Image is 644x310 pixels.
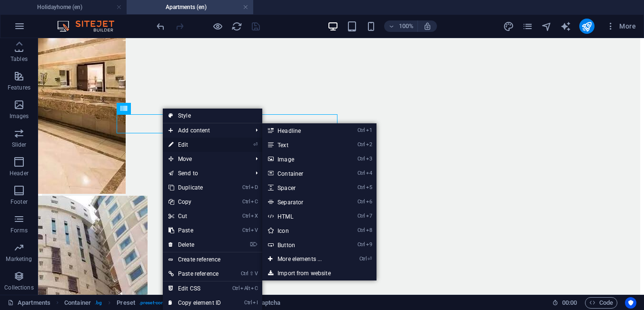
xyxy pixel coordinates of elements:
[240,285,250,291] i: Alt
[55,20,126,32] img: Editor Logo
[357,141,365,148] i: Ctrl
[384,20,418,32] button: 100%
[242,213,250,219] i: Ctrl
[366,170,372,176] i: 4
[357,227,365,233] i: Ctrl
[262,195,341,209] a: Ctrl6Separator
[258,297,280,309] span: Click to select. Double-click to edit
[262,138,341,152] a: Ctrl2Text
[581,21,592,32] i: Publish
[262,252,341,266] a: Ctrl⏎More elements ...
[251,213,258,219] i: X
[8,84,30,91] p: Features
[242,227,250,233] i: Ctrl
[10,198,28,206] p: Footer
[602,19,640,34] button: More
[163,252,262,267] a: Create reference
[163,166,248,180] a: Send to
[625,297,636,309] button: Usercentrics
[585,297,617,309] button: Code
[244,300,252,306] i: Ctrl
[163,195,227,209] a: CtrlCCopy
[10,227,28,234] p: Forms
[357,184,365,190] i: Ctrl
[4,284,33,291] p: Collections
[606,21,636,31] span: More
[242,199,250,205] i: Ctrl
[560,21,571,32] i: AI Writer
[231,20,242,32] button: reload
[522,20,534,32] button: pages
[359,256,367,262] i: Ctrl
[64,297,280,309] nav: breadcrumb
[163,209,227,223] a: CtrlXCut
[12,141,27,149] p: Slider
[262,166,341,180] a: Ctrl4Container
[251,199,258,205] i: C
[231,21,242,32] i: Reload page
[262,266,376,280] a: Import from website
[562,297,577,309] span: 00 00
[95,297,102,309] span: . bg
[366,141,372,148] i: 2
[251,285,258,291] i: C
[10,112,29,120] p: Images
[253,141,258,148] i: ⏎
[503,20,515,32] button: design
[251,227,258,233] i: V
[255,270,258,277] i: V
[64,297,91,309] span: Click to select. Double-click to edit
[541,21,552,32] i: Navigator
[163,281,227,296] a: CtrlAltCEdit CSS
[367,256,372,262] i: ⏎
[163,123,248,138] span: Add content
[262,209,341,223] a: Ctrl7HTML
[8,297,50,309] a: Click to cancel selection. Double-click to open Pages
[163,296,227,310] a: CtrlICopy element ID
[366,127,372,133] i: 1
[569,299,570,306] span: :
[163,152,248,166] span: Move
[163,138,227,152] a: ⏎Edit
[423,22,432,30] i: On resize automatically adjust zoom level to fit chosen device.
[232,285,240,291] i: Ctrl
[6,255,32,263] p: Marketing
[117,297,135,309] span: Click to select. Double-click to edit
[541,20,553,32] button: navigator
[241,270,248,277] i: Ctrl
[398,20,414,32] h6: 100%
[253,300,258,306] i: I
[10,170,29,177] p: Header
[262,123,341,138] a: Ctrl1Headline
[579,19,594,34] button: publish
[357,156,365,162] i: Ctrl
[552,297,577,309] h6: Session time
[589,297,613,309] span: Code
[262,180,341,195] a: Ctrl5Spacer
[357,127,365,133] i: Ctrl
[163,109,262,123] a: Style
[366,241,372,248] i: 9
[357,199,365,205] i: Ctrl
[366,227,372,233] i: 8
[10,55,28,63] p: Tables
[242,184,250,190] i: Ctrl
[366,156,372,162] i: 3
[262,152,341,166] a: Ctrl3Image
[163,238,227,252] a: ⌦Delete
[139,297,206,309] span: . preset-contact-form-two-rows
[250,241,258,248] i: ⌦
[163,223,227,238] a: CtrlVPaste
[163,267,227,281] a: Ctrl⇧VPaste reference
[357,170,365,176] i: Ctrl
[127,2,253,12] h4: Apartments (en)
[366,184,372,190] i: 5
[262,238,341,252] a: Ctrl9Button
[357,213,365,219] i: Ctrl
[262,223,341,238] a: Ctrl8Icon
[251,184,258,190] i: D
[503,21,514,32] i: Design (Ctrl+Alt+Y)
[155,20,166,32] button: undo
[357,241,365,248] i: Ctrl
[522,21,533,32] i: Pages (Ctrl+Alt+S)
